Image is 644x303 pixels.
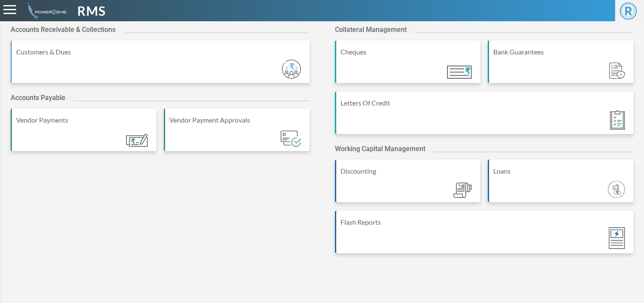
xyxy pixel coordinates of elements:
img: Module_ic [447,66,472,79]
img: Module_ic [609,63,625,79]
div: Loans [493,166,629,176]
img: Module_ic [453,183,472,198]
a: Discounting Module_ic [335,160,481,211]
a: Vendor Payments Module_ic [11,109,156,160]
div: Customers & Dues [16,47,305,57]
img: Module_ic [281,131,301,147]
div: Vendor Payment Approvals [169,115,305,125]
div: Flash Reports [340,217,630,227]
img: Module_ic [609,227,625,249]
a: Vendor Payment Approvals Module_ic [164,109,309,160]
span: R [620,3,637,20]
div: Bank Guarantees [493,47,629,57]
div: Vendor Payments [16,115,152,125]
h2: Collateral Management [335,26,415,34]
div: Cheques [340,47,476,57]
a: Bank Guarantees Module_ic [488,40,633,91]
h2: Accounts Receivable & Collections [11,26,124,34]
img: Module_ic [126,134,148,147]
div: Letters Of Credit [340,98,630,108]
a: Flash Reports Module_ic [335,211,634,262]
img: Module_ic [282,60,301,79]
img: Module_ic [610,110,625,130]
a: Cheques Module_ic [335,40,481,91]
h2: Accounts Payable [11,94,74,102]
img: Module_ic [608,181,625,198]
a: Customers & Dues Module_ic [11,40,309,91]
a: Loans Module_ic [488,160,633,211]
h2: Working Capital Management [335,145,434,153]
span: RMS [77,1,106,20]
img: admin [25,2,67,20]
div: Discounting [340,166,476,176]
a: Letters Of Credit Module_ic [335,91,634,143]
